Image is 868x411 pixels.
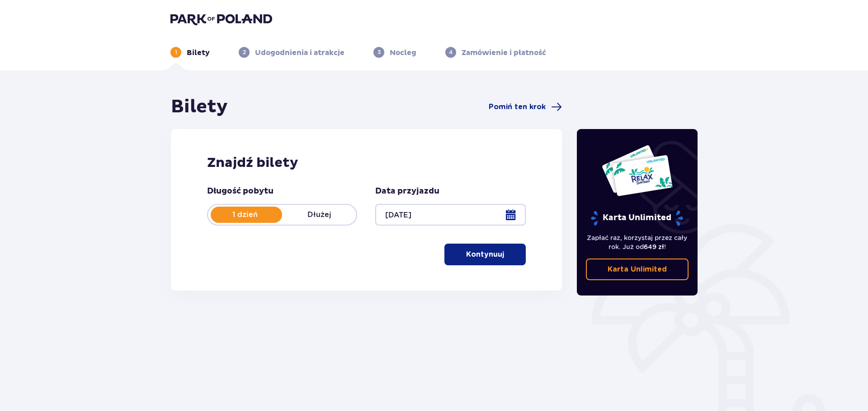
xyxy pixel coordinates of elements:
[207,154,526,171] h2: Znajdź bilety
[466,249,504,259] p: Kontynuuj
[449,48,453,56] p: 4
[187,48,210,58] p: Bilety
[208,210,282,220] p: 1 dzień
[444,244,526,265] button: Kontynuuj
[171,96,228,118] h1: Bilety
[489,102,546,112] span: Pomiń ten krok
[489,102,562,112] a: Pomiń ten krok
[170,13,272,25] img: Park of Poland logo
[207,186,274,197] p: Długość pobytu
[375,186,439,197] p: Data przyjazdu
[377,48,381,56] p: 3
[390,48,416,58] p: Nocleg
[255,48,344,58] p: Udogodnienia i atrakcje
[608,264,667,274] p: Karta Unlimited
[175,48,177,56] p: 1
[590,210,684,226] p: Karta Unlimited
[282,210,356,220] p: Dłużej
[243,48,246,56] p: 2
[586,259,689,280] a: Karta Unlimited
[462,48,546,58] p: Zamówienie i płatność
[644,243,664,250] span: 649 zł
[586,233,689,251] p: Zapłać raz, korzystaj przez cały rok. Już od !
